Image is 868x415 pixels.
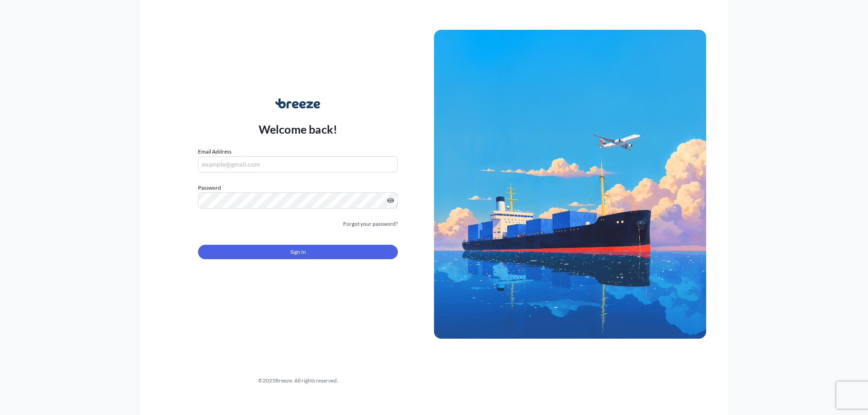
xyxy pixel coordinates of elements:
[434,30,706,339] img: Ship illustration
[198,156,398,173] input: example@gmail.com
[259,122,338,136] p: Welcome back!
[162,376,434,385] div: © 2025 Breeze. All rights reserved.
[198,245,398,259] button: Sign In
[290,247,306,256] span: Sign In
[387,197,394,204] button: Show password
[343,219,398,228] a: Forgot your password?
[198,183,398,192] label: Password
[198,147,231,156] label: Email Address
